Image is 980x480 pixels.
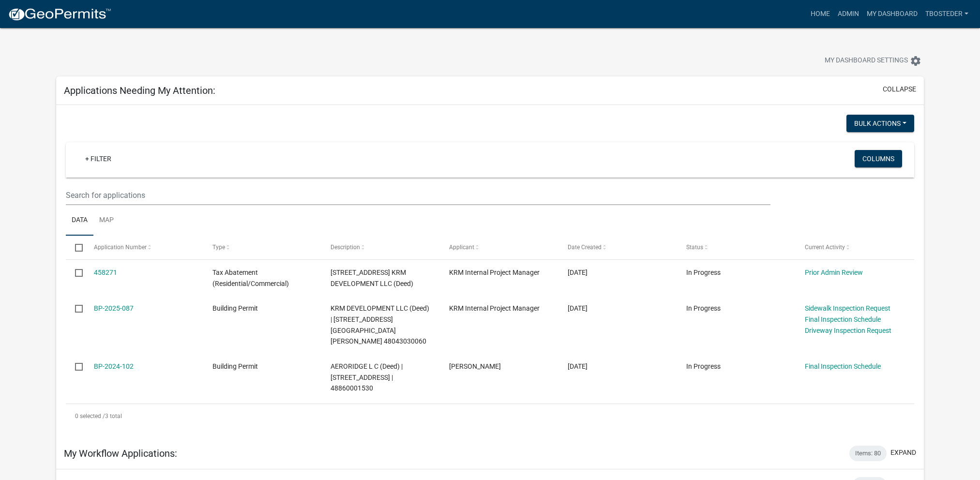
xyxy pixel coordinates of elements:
[331,269,413,287] span: 505 N 20TH ST KRM DEVELOPMENT LLC (Deed)
[855,150,902,167] button: Columns
[93,205,120,236] a: Map
[817,51,929,70] button: My Dashboard Settingssettings
[568,362,588,370] span: 07/31/2024
[203,236,321,259] datatable-header-cell: Type
[834,5,863,23] a: Admin
[863,5,921,23] a: My Dashboard
[85,236,203,259] datatable-header-cell: Application Number
[66,404,914,428] div: 3 total
[66,205,93,236] a: Data
[795,236,914,259] datatable-header-cell: Current Activity
[883,84,916,94] button: collapse
[66,236,84,259] datatable-header-cell: Select
[212,362,258,370] span: Building Permit
[449,244,474,251] span: Applicant
[825,55,908,67] span: My Dashboard Settings
[805,362,881,370] a: Final Inspection Schedule
[686,304,721,312] span: In Progress
[805,315,881,323] a: Final Inspection Schedule
[212,244,225,251] span: Type
[805,269,863,276] a: Prior Admin Review
[910,55,921,67] i: settings
[94,362,134,370] a: BP-2024-102
[56,105,924,438] div: collapse
[846,115,914,132] button: Bulk Actions
[75,413,105,420] span: 0 selected /
[331,304,429,345] span: KRM DEVELOPMENT LLC (Deed) | 1602 E GIRARD AVE | 48043030060
[807,5,834,23] a: Home
[686,244,703,251] span: Status
[64,448,177,459] h5: My Workflow Applications:
[94,269,117,276] a: 458271
[66,185,770,205] input: Search for applications
[568,304,588,312] span: 04/28/2025
[890,448,916,458] button: expand
[805,327,891,334] a: Driveway Inspection Request
[677,236,796,259] datatable-header-cell: Status
[558,236,677,259] datatable-header-cell: Date Created
[921,5,972,23] a: tbosteder
[331,244,360,251] span: Description
[212,304,258,312] span: Building Permit
[94,244,147,251] span: Application Number
[449,362,501,370] span: tyler
[440,236,558,259] datatable-header-cell: Applicant
[77,150,119,167] a: + Filter
[568,244,602,251] span: Date Created
[686,362,721,370] span: In Progress
[212,269,289,287] span: Tax Abatement (Residential/Commercial)
[686,269,721,276] span: In Progress
[321,236,440,259] datatable-header-cell: Description
[805,244,845,251] span: Current Activity
[568,269,588,276] span: 08/01/2025
[64,85,215,96] h5: Applications Needing My Attention:
[449,269,540,276] span: KRM Internal Project Manager
[94,304,134,312] a: BP-2025-087
[849,446,887,461] div: Items: 80
[805,304,890,312] a: Sidewalk Inspection Request
[331,362,403,392] span: AERORIDGE L C (Deed) | 1009 S JEFFERSON WAY | 48860001530
[449,304,540,312] span: KRM Internal Project Manager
